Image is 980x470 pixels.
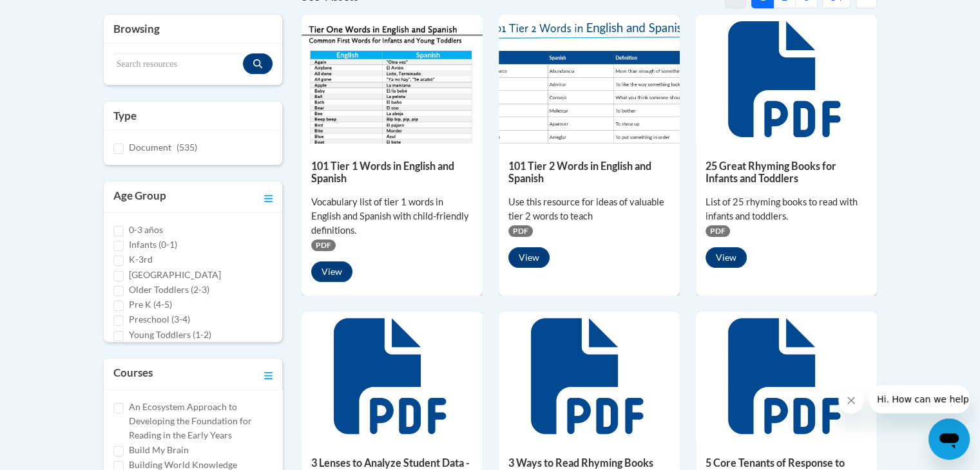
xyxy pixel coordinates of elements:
[129,142,171,153] span: Document
[928,418,970,460] iframe: Button to launch messaging window
[177,142,197,153] span: (535)
[706,247,747,268] button: View
[706,160,867,185] h5: 25 Great Rhyming Books for Infants and Toddlers
[311,261,352,282] button: View
[129,328,211,342] label: Young Toddlers (1-2)
[8,9,104,19] span: Hi. How can we help?
[311,195,473,238] div: Vocabulary list of tier 1 words in English and Spanish with child-friendly definitions.
[508,195,670,223] div: Use this resource for ideas of valuable tier 2 words to teach
[264,365,273,383] a: Toggle collapse
[499,15,680,144] img: 836e94b2-264a-47ae-9840-fb2574307f3b.pdf
[243,53,273,74] button: Search resources
[113,108,273,124] h3: Type
[113,53,244,75] input: Search resources
[129,400,273,442] label: An Ecosystem Approach to Developing the Foundation for Reading in the Early Years
[113,21,273,37] h3: Browsing
[129,297,172,312] label: Pre K (4-5)
[129,238,177,252] label: Infants (0-1)
[706,225,730,237] span: PDF
[311,160,473,185] h5: 101 Tier 1 Words in English and Spanish
[129,443,189,457] label: Build My Brain
[113,188,166,206] h3: Age Group
[129,283,209,297] label: Older Toddlers (2-3)
[129,312,190,326] label: Preschool (3-4)
[129,223,163,237] label: 0-3 años
[869,385,970,413] iframe: Message from company
[508,160,670,185] h5: 101 Tier 2 Words in English and Spanish
[113,365,153,383] h3: Courses
[311,240,336,251] span: PDF
[264,188,273,206] a: Toggle collapse
[508,247,550,268] button: View
[838,388,864,413] iframe: Close message
[706,195,867,223] div: List of 25 rhyming books to read with infants and toddlers.
[129,268,221,282] label: [GEOGRAPHIC_DATA]
[508,225,533,237] span: PDF
[129,252,153,267] label: K-3rd
[302,15,483,144] img: d35314be-4b7e-462d-8f95-b17e3d3bb747.pdf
